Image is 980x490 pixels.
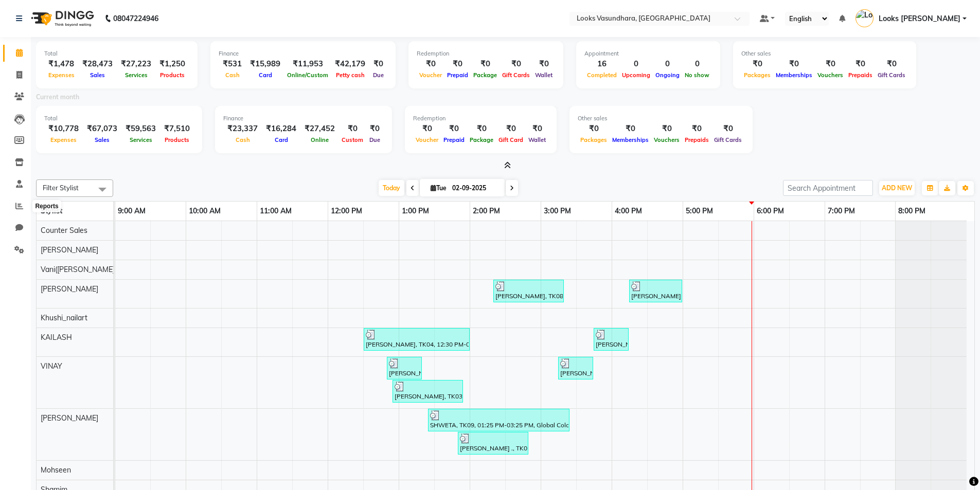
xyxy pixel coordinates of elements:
[584,58,619,70] div: 16
[500,71,532,79] span: Gift Cards
[46,71,77,79] span: Expenses
[612,204,645,219] a: 4:00 PM
[815,58,846,70] div: ₹0
[429,410,568,430] div: SHWETA, TK09, 01:25 PM-03:25 PM, Global Color Inoa(F)*,Hair Ins~Tube~3 Olaplex
[773,71,815,79] span: Memberships
[43,184,79,192] span: Filter Stylist
[653,71,682,79] span: Ongoing
[162,136,192,143] span: Products
[41,361,62,371] span: VINAY
[682,58,712,70] div: 0
[44,49,189,58] div: Total
[331,58,369,70] div: ₹42,179
[444,58,471,70] div: ₹0
[559,358,592,378] div: [PERSON_NAME], TK10, 03:15 PM-03:45 PM, Biotop Shampoo Conditioning(F)*
[578,114,744,123] div: Other sales
[127,136,155,143] span: Services
[417,49,555,58] div: Redemption
[115,204,148,219] a: 9:00 AM
[256,71,275,79] span: Card
[467,136,496,143] span: Package
[619,58,653,70] div: 0
[754,204,787,219] a: 6:00 PM
[500,58,532,70] div: ₹0
[467,123,496,135] div: ₹0
[92,136,112,143] span: Sales
[417,58,444,70] div: ₹0
[578,136,610,143] span: Packages
[711,136,744,143] span: Gift Cards
[875,71,908,79] span: Gift Cards
[300,123,339,135] div: ₹27,452
[459,433,527,453] div: [PERSON_NAME] ., TK07, 01:50 PM-02:50 PM, Roots Touchup Inoa(F)
[741,49,908,58] div: Other sales
[526,136,548,143] span: Wallet
[773,58,815,70] div: ₹0
[121,123,160,135] div: ₹59,563
[44,123,83,135] div: ₹10,778
[388,358,421,378] div: [PERSON_NAME], TK02, 12:50 PM-01:20 PM, Head Massage(F)
[532,71,555,79] span: Wallet
[682,71,712,79] span: No show
[470,204,503,219] a: 2:00 PM
[223,71,242,79] span: Cash
[496,136,526,143] span: Gift Card
[41,313,87,322] span: Khushi_nailart
[246,58,284,70] div: ₹15,989
[630,281,681,301] div: [PERSON_NAME], TK10, 04:15 PM-05:00 PM, [PERSON_NAME] Styling
[846,58,875,70] div: ₹0
[578,123,610,135] div: ₹0
[441,136,467,143] span: Prepaid
[41,284,98,294] span: [PERSON_NAME]
[449,180,501,196] input: 2025-09-02
[653,58,682,70] div: 0
[532,58,555,70] div: ₹0
[471,71,500,79] span: Package
[711,123,744,135] div: ₹0
[87,71,108,79] span: Sales
[610,136,651,143] span: Memberships
[413,136,441,143] span: Voucher
[682,136,711,143] span: Prepaids
[526,123,548,135] div: ₹0
[365,330,469,349] div: [PERSON_NAME], TK04, 12:30 PM-02:00 PM, Foot Prints Pedicure(M),Biotop Shampoo Conditioning(F)*
[875,58,908,70] div: ₹0
[339,123,366,135] div: ₹0
[584,71,619,79] span: Completed
[496,123,526,135] div: ₹0
[272,136,291,143] span: Card
[186,204,223,219] a: 10:00 AM
[83,123,121,135] div: ₹67,073
[366,123,384,135] div: ₹0
[370,71,386,79] span: Due
[441,123,467,135] div: ₹0
[741,71,773,79] span: Packages
[257,204,294,219] a: 11:00 AM
[78,58,117,70] div: ₹28,473
[428,184,449,192] span: Tue
[333,71,367,79] span: Petty cash
[882,184,912,192] span: ADD NEW
[367,136,383,143] span: Due
[41,265,117,274] span: Vani([PERSON_NAME])
[328,204,365,219] a: 12:00 PM
[339,136,366,143] span: Custom
[783,180,873,196] input: Search Appointment
[41,206,62,215] span: Stylist
[36,93,79,102] label: Current month
[44,114,194,123] div: Total
[413,114,548,123] div: Redemption
[369,58,387,70] div: ₹0
[32,200,61,212] div: Reports
[471,58,500,70] div: ₹0
[399,204,432,219] a: 1:00 PM
[379,180,404,196] span: Today
[308,136,331,143] span: Online
[41,245,98,255] span: [PERSON_NAME]
[494,281,563,301] div: [PERSON_NAME], TK08, 02:20 PM-03:20 PM, Stylist Cut(M),[PERSON_NAME] Trimming
[44,58,78,70] div: ₹1,478
[48,136,79,143] span: Expenses
[284,71,331,79] span: Online/Custom
[846,71,875,79] span: Prepaids
[262,123,300,135] div: ₹16,284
